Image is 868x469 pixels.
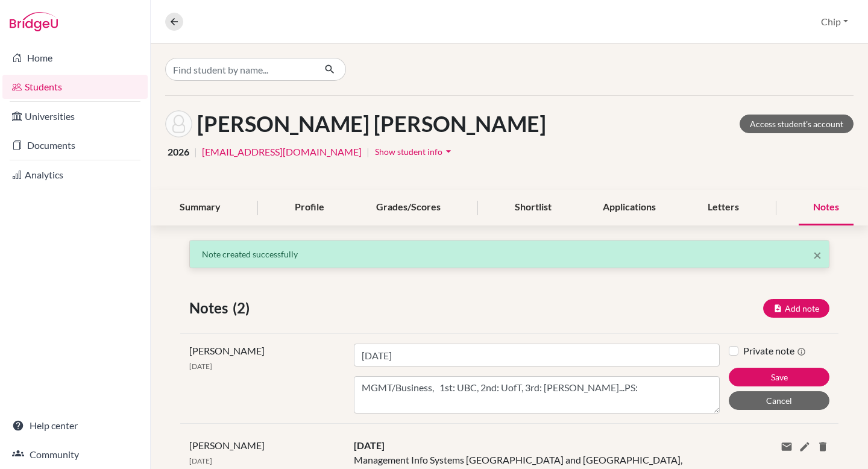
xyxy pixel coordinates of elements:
a: Universities [2,104,148,128]
button: Close [813,248,822,262]
p: Note created successfully [202,248,817,260]
button: Add note [763,299,829,318]
span: × [813,246,822,263]
div: Profile [280,190,339,225]
span: 2026 [168,145,189,159]
i: arrow_drop_down [442,145,454,157]
span: | [366,145,370,159]
span: Show student info [375,146,442,157]
div: Applications [588,190,670,225]
span: (2) [233,297,254,319]
span: | [194,145,197,159]
div: Shortlist [500,190,566,225]
span: Notes [189,297,233,319]
span: [DATE] [354,439,385,451]
div: Summary [165,190,235,225]
div: Letters [693,190,753,225]
button: Chip [816,10,854,33]
span: [DATE] [189,362,212,371]
div: Grades/Scores [362,190,455,225]
label: Private note [743,344,806,358]
a: Students [2,75,148,99]
span: [PERSON_NAME] [189,439,265,451]
a: Community [2,442,148,467]
img: James Kaung Khant Kyaw's avatar [165,110,192,137]
a: Access student's account [740,115,854,133]
span: [DATE] [189,456,212,465]
a: Help center [2,414,148,438]
input: Note title (required) [354,344,720,367]
button: Cancel [729,391,829,410]
img: Bridge-U [10,12,58,31]
a: Documents [2,133,148,157]
div: Notes [799,190,854,225]
button: Show student infoarrow_drop_down [374,142,455,161]
a: [EMAIL_ADDRESS][DOMAIN_NAME] [202,145,362,159]
input: Find student by name... [165,58,315,81]
a: Analytics [2,163,148,187]
span: [PERSON_NAME] [189,345,265,356]
h1: [PERSON_NAME] [PERSON_NAME] [197,111,546,137]
a: Home [2,46,148,70]
button: Save [729,368,829,386]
